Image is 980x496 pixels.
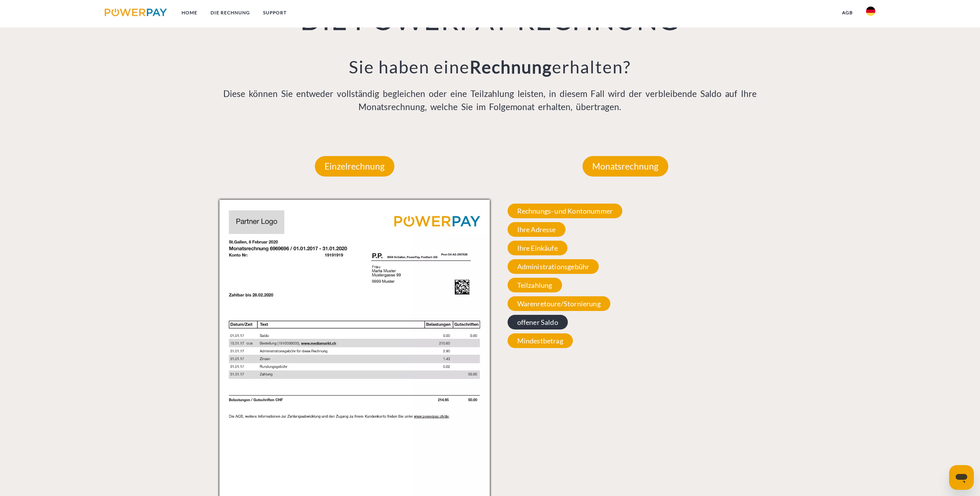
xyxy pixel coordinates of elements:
[105,8,167,16] img: logo-powerpay.svg
[508,333,573,348] span: Mindestbetrag
[949,465,974,490] iframe: Schaltfläche zum Öffnen des Messaging-Fensters
[219,56,761,78] h3: Sie haben eine erhalten?
[866,7,875,16] img: de
[583,156,668,177] p: Monatsrechnung
[219,87,761,114] p: Diese können Sie entweder vollständig begleichen oder eine Teilzahlung leisten, in diesem Fall wi...
[508,204,623,218] span: Rechnungs- und Kontonummer
[836,6,859,20] a: agb
[470,56,552,77] b: Rechnung
[508,296,610,311] span: Warenretoure/Stornierung
[508,222,566,237] span: Ihre Adresse
[315,156,394,177] p: Einzelrechnung
[175,6,204,20] a: Home
[508,278,562,292] span: Teilzahlung
[256,6,293,20] a: SUPPORT
[508,241,567,255] span: Ihre Einkäufe
[508,315,568,330] span: offener Saldo
[508,259,599,274] span: Administrationsgebühr
[204,6,256,20] a: DIE RECHNUNG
